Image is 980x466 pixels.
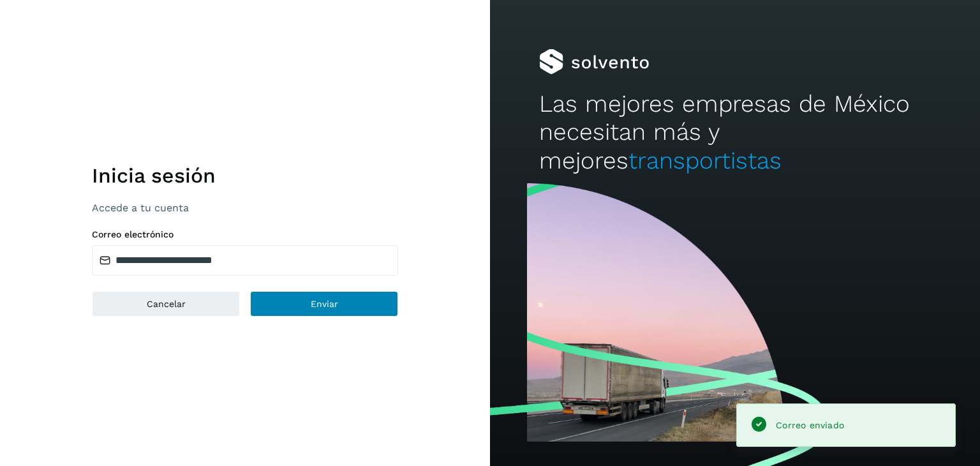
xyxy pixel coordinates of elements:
[147,299,186,308] span: Cancelar
[92,291,240,317] button: Cancelar
[628,147,782,174] span: transportistas
[250,291,398,317] button: Enviar
[539,90,931,175] h2: Las mejores empresas de México necesitan más y mejores
[311,299,338,308] span: Enviar
[92,202,398,214] p: Accede a tu cuenta
[92,229,398,240] label: Correo electrónico
[776,420,844,430] span: Correo enviado
[92,163,398,188] h1: Inicia sesión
